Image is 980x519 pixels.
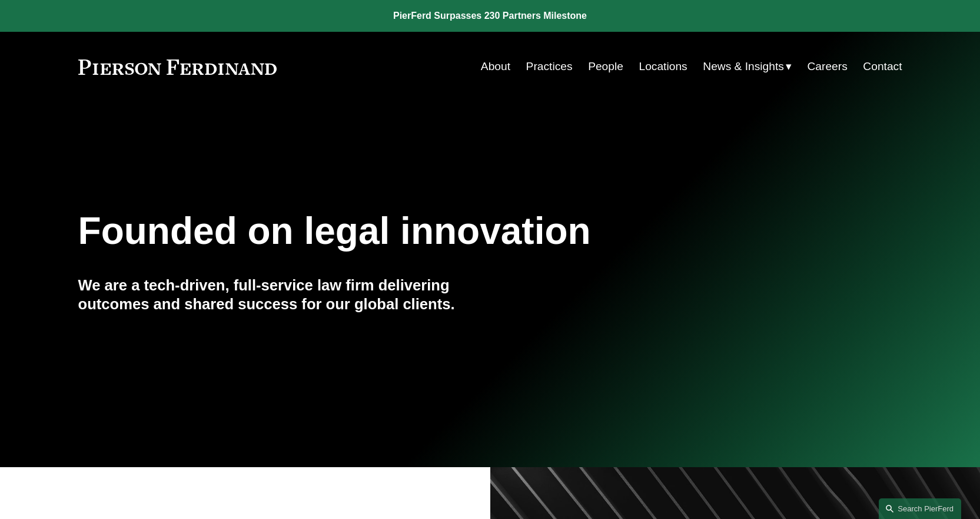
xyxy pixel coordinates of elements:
a: Practices [526,55,573,78]
a: Locations [639,55,687,78]
a: Careers [807,55,847,78]
a: People [588,55,623,78]
a: About [481,55,510,78]
h4: We are a tech-driven, full-service law firm delivering outcomes and shared success for our global... [78,276,490,314]
a: folder dropdown [703,55,792,78]
span: News & Insights [703,57,784,77]
a: Contact [863,55,902,78]
h1: Founded on legal innovation [78,210,765,253]
a: Search this site [879,498,961,519]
